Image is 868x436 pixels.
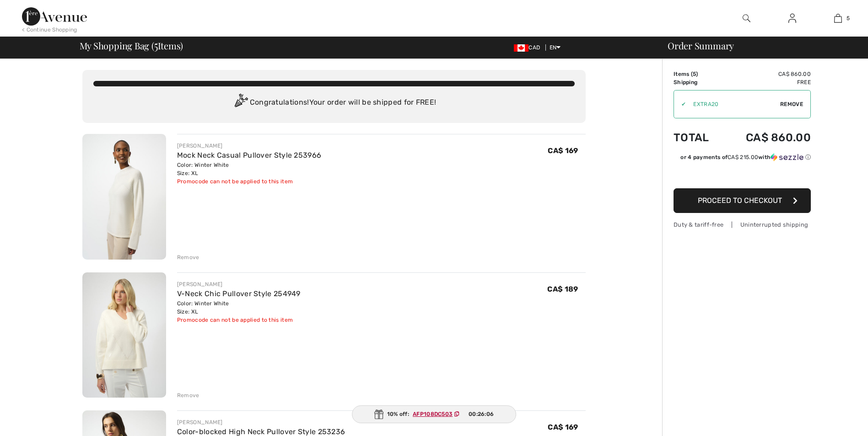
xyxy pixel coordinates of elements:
[177,280,301,288] div: [PERSON_NAME]
[177,427,345,436] a: Color-blocked High Neck Pullover Style 253236
[722,78,811,86] td: Free
[374,409,383,419] img: Gift.svg
[674,122,722,153] td: Total
[674,100,686,108] div: ✔
[22,26,77,34] div: < Continue Shopping
[550,44,561,51] span: EN
[781,13,803,24] a: Sign In
[674,78,722,86] td: Shipping
[846,14,850,22] span: 5
[514,44,528,52] img: Canadian Dollar
[674,220,811,229] div: Duty & tariff-free | Uninterrupted shipping
[22,7,87,26] img: 1ère Avenue
[771,153,803,161] img: Sezzle
[680,153,811,161] div: or 4 payments of with
[674,70,722,78] td: Items ( )
[514,44,544,51] span: CAD
[547,285,578,293] span: CA$ 189
[548,423,578,431] span: CA$ 169
[352,405,517,423] div: 10% off:
[693,71,696,77] span: 5
[80,41,183,50] span: My Shopping Bag ( Items)
[177,151,321,160] a: Mock Neck Casual Pullover Style 253966
[722,122,811,153] td: CA$ 860.00
[674,153,811,165] div: or 4 payments ofCA$ 215.00withSezzle Click to learn more about Sezzle
[788,13,796,24] img: My Info
[177,418,345,426] div: [PERSON_NAME]
[686,90,780,118] input: Promo code
[743,13,750,24] img: search the website
[154,39,158,51] span: 5
[177,161,321,177] div: Color: Winter White Size: XL
[177,289,301,298] a: V-Neck Chic Pullover Style 254949
[834,13,842,24] img: My Bag
[177,177,321,186] div: Promocode can not be applied to this item
[177,253,199,261] div: Remove
[657,41,863,50] div: Order Summary
[780,100,803,108] span: Remove
[548,146,578,155] span: CA$ 169
[722,70,811,78] td: CA$ 860.00
[177,299,301,316] div: Color: Winter White Size: XL
[469,410,494,418] span: 00:26:06
[93,94,575,112] div: Congratulations! Your order will be shipped for FREE!
[697,175,868,436] iframe: Find more information here
[82,272,166,398] img: V-Neck Chic Pullover Style 254949
[728,154,758,160] span: CA$ 215.00
[82,134,166,260] img: Mock Neck Casual Pullover Style 253966
[177,391,199,399] div: Remove
[815,13,860,24] a: 5
[177,142,321,150] div: [PERSON_NAME]
[674,165,811,185] iframe: PayPal-paypal
[674,188,811,213] button: Proceed to Checkout
[232,94,250,112] img: Congratulation2.svg
[413,411,453,417] ins: AFP108DC503
[177,316,301,324] div: Promocode can not be applied to this item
